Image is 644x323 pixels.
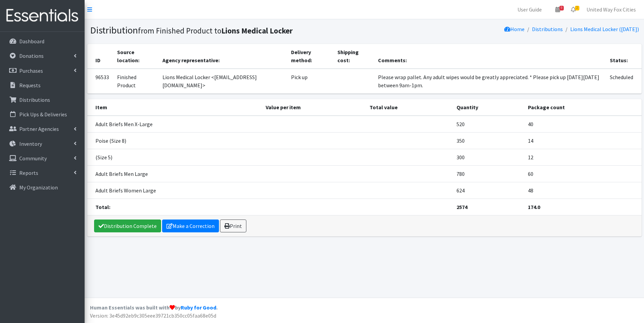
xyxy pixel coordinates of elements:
[606,69,641,94] td: Scheduled
[95,204,110,210] strong: Total:
[559,6,564,10] span: 9
[19,169,38,176] p: Reports
[570,26,639,32] a: Lions Medical Locker ([DATE])
[87,44,113,69] th: ID
[87,182,262,199] td: Adult Briefs Women Large
[565,3,581,16] a: 2
[457,204,467,210] strong: 2574
[113,69,158,94] td: Finished Product
[374,69,606,94] td: Please wrap pallet. Any adult wipes would be greatly appreciated. * Please pick up [DATE][DATE] b...
[524,149,642,165] td: 12
[87,149,262,165] td: (Size 5)
[575,6,579,10] span: 2
[19,82,41,89] p: Requests
[3,78,82,92] a: Requests
[3,34,82,48] a: Dashboard
[181,304,216,311] a: Ruby for Good
[19,67,43,74] p: Purchases
[94,220,161,232] a: Distribution Complete
[3,108,82,121] a: Pick Ups & Deliveries
[452,99,524,116] th: Quantity
[287,44,333,69] th: Delivery method:
[87,69,113,94] td: 96533
[374,44,606,69] th: Comments:
[87,116,262,133] td: Adult Briefs Men X-Large
[532,26,563,32] a: Distributions
[504,26,525,32] a: Home
[19,96,50,103] p: Distributions
[550,3,565,16] a: 9
[87,165,262,182] td: Adult Briefs Men Large
[333,44,374,69] th: Shipping cost:
[287,69,333,94] td: Pick up
[158,44,287,69] th: Agency representative:
[19,111,67,118] p: Pick Ups & Deliveries
[528,204,540,210] strong: 174.0
[3,137,82,151] a: Inventory
[90,24,362,36] h1: Distribution
[452,149,524,165] td: 300
[19,140,42,147] p: Inventory
[3,152,82,165] a: Community
[452,165,524,182] td: 780
[524,99,642,116] th: Package count
[3,4,82,27] img: HumanEssentials
[524,132,642,149] td: 14
[19,184,58,191] p: My Organization
[113,44,158,69] th: Source location:
[90,312,216,319] span: Version: 3e45d92eb9c305eee39721cb350cc05faa68e05d
[524,165,642,182] td: 60
[3,49,82,63] a: Donations
[3,122,82,136] a: Partner Agencies
[138,26,293,36] small: from Finished Product to
[158,69,287,94] td: Lions Medical Locker <[EMAIL_ADDRESS][DOMAIN_NAME]>
[220,220,246,232] a: Print
[19,52,44,59] p: Donations
[19,125,59,132] p: Partner Agencies
[221,26,293,36] b: Lions Medical Locker
[3,64,82,77] a: Purchases
[262,99,365,116] th: Value per item
[512,3,547,16] a: User Guide
[19,155,47,162] p: Community
[524,116,642,133] td: 40
[452,116,524,133] td: 520
[524,182,642,199] td: 48
[90,304,218,311] strong: Human Essentials was built with by .
[3,166,82,180] a: Reports
[606,44,641,69] th: Status:
[87,99,262,116] th: Item
[581,3,641,16] a: United Way Fox Cities
[452,132,524,149] td: 350
[452,182,524,199] td: 624
[3,181,82,194] a: My Organization
[19,38,44,45] p: Dashboard
[365,99,452,116] th: Total value
[3,93,82,107] a: Distributions
[162,220,219,232] a: Make a Correction
[87,132,262,149] td: Poise (Size 8)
